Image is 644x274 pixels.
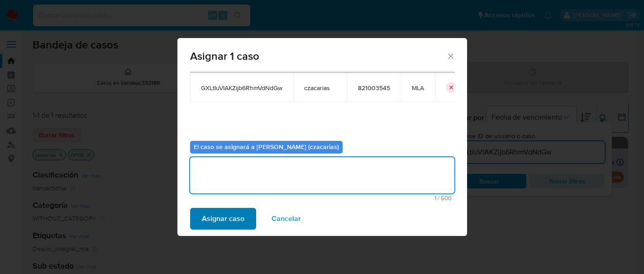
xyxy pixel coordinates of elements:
span: Cancelar [272,209,301,229]
button: Cerrar ventana [446,52,454,60]
b: El caso se asignará a [PERSON_NAME] (czacarias) [194,142,339,151]
button: Asignar caso [190,208,256,230]
span: czacarias [304,84,336,92]
button: icon-button [446,82,457,93]
span: 821003545 [358,84,390,92]
div: assign-modal [177,38,467,236]
span: Asignar caso [202,209,244,229]
span: Asignar 1 caso [190,51,447,62]
span: MLA [412,84,424,92]
span: Máximo 500 caracteres [193,195,452,201]
button: Cancelar [260,208,313,230]
span: GXLtIuVIAKZijb6RhmVdNdGw [201,84,282,92]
